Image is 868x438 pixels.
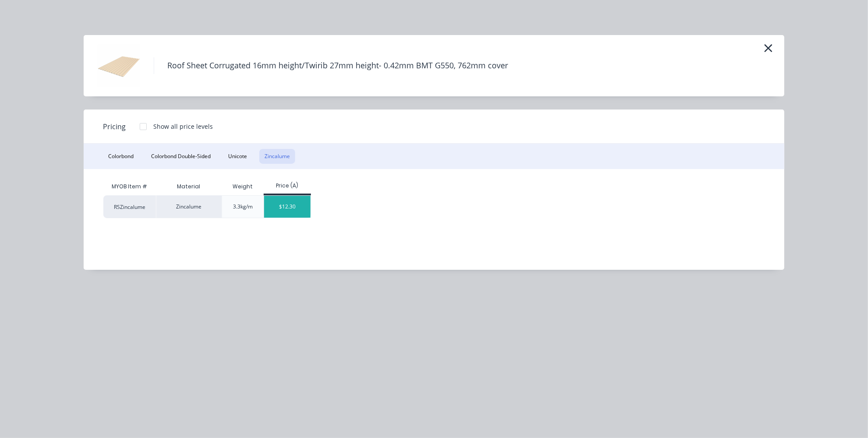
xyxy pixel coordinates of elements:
button: Zincalume [259,149,295,164]
div: Zincalume [156,195,222,218]
span: Pricing [103,121,126,132]
div: Weight [226,176,260,198]
div: Material [156,178,222,195]
div: RSZincalume [103,195,156,218]
div: 3.3kg/m [233,203,253,211]
div: Price (A) [264,182,311,190]
button: Colorbond Double-Sided [146,149,216,164]
div: MYOB Item # [103,178,156,195]
button: Colorbond [103,149,139,164]
div: $12.30 [264,196,311,218]
div: Show all price levels [153,122,213,131]
button: Unicote [223,149,252,164]
img: Roof Sheet Corrugated 16mm height/Twirib 27mm height- 0.42mm BMT G550, 762mm cover [97,44,141,88]
h4: Roof Sheet Corrugated 16mm height/Twirib 27mm height- 0.42mm BMT G550, 762mm cover [154,57,521,74]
